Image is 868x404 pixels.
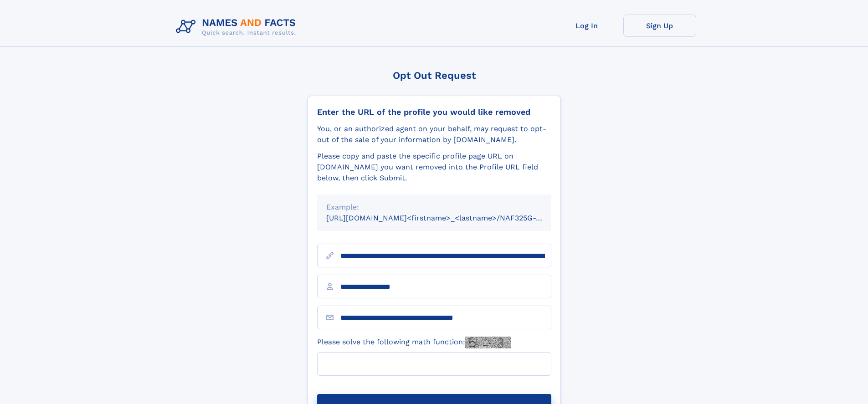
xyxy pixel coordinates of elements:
[623,15,696,37] a: Sign Up
[326,202,542,213] div: Example:
[326,214,569,222] small: [URL][DOMAIN_NAME]<firstname>_<lastname>/NAF325G-xxxxxxxx
[317,123,551,145] div: You, or an authorized agent on your behalf, may request to opt-out of the sale of your informatio...
[308,70,561,81] div: Opt Out Request
[317,337,511,348] label: Please solve the following math function:
[172,15,303,39] img: Logo Names and Facts
[317,151,551,184] div: Please copy and paste the specific profile page URL on [DOMAIN_NAME] you want removed into the Pr...
[317,107,551,117] div: Enter the URL of the profile you would like removed
[550,15,623,37] a: Log In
